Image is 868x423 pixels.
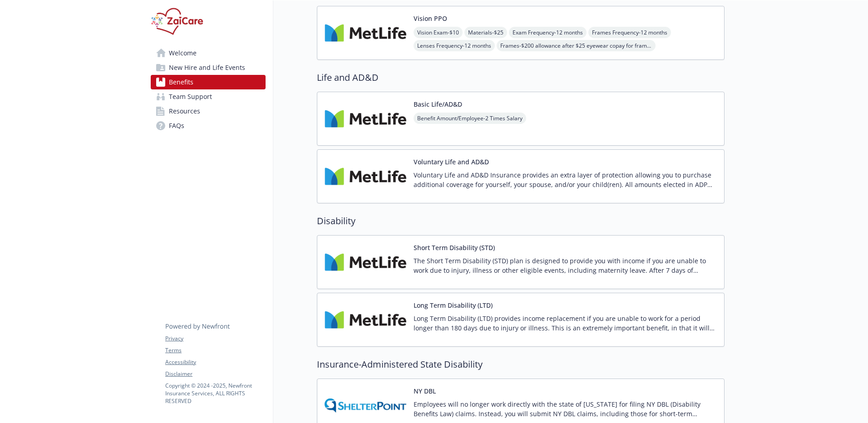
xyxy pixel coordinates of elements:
a: Team Support [151,89,266,104]
p: Long Term Disability (LTD) provides income replacement if you are unable to work for a period lon... [414,314,717,333]
a: Benefits [151,75,266,89]
span: Lenses Frequency - 12 months [414,40,495,51]
span: Materials - $25 [464,27,507,38]
span: Resources [169,104,200,118]
span: FAQs [169,118,184,133]
a: Accessibility [165,358,265,366]
a: Terms [165,346,265,354]
a: Disclaimer [165,370,265,378]
p: Copyright © 2024 - 2025 , Newfront Insurance Services, ALL RIGHTS RESERVED [165,382,265,405]
button: Basic Life/AD&D [414,99,462,109]
button: NY DBL [414,386,436,396]
button: Short Term Disability (STD) [414,243,495,252]
span: Exam Frequency - 12 months [509,27,587,38]
span: Frames Frequency - 12 months [588,27,671,38]
h2: Insurance-Administered State Disability [317,358,725,371]
p: Employees will no longer work directly with the state of [US_STATE] for filing NY DBL (Disability... [414,399,717,418]
span: Benefits [169,75,193,89]
a: Privacy [165,334,265,343]
h2: Life and AD&D [317,71,725,84]
h2: Disability [317,214,725,228]
a: Welcome [151,46,266,60]
a: New Hire and Life Events [151,60,266,75]
span: Frames - $200 allowance after $25 eyewear copay for frame; Costco, Walmart and Sam’s Club: $110 a... [497,40,656,51]
img: Metlife Inc carrier logo [325,14,406,52]
a: Resources [151,104,266,118]
img: Metlife Inc carrier logo [325,243,406,281]
button: Vision PPO [414,14,447,23]
img: Metlife Inc carrier logo [325,157,406,196]
p: The Short Term Disability (STD) plan is designed to provide you with income if you are unable to ... [414,256,717,275]
span: Team Support [169,89,212,104]
span: Benefit Amount/Employee - 2 Times Salary [414,113,526,124]
img: Metlife Inc carrier logo [325,99,406,138]
span: Vision Exam - $10 [414,27,463,38]
span: New Hire and Life Events [169,60,245,75]
a: FAQs [151,118,266,133]
button: Long Term Disability (LTD) [414,300,493,310]
button: Voluntary Life and AD&D [414,157,489,167]
span: Welcome [169,46,197,60]
img: Metlife Inc carrier logo [325,300,406,339]
p: Voluntary Life and AD&D Insurance provides an extra layer of protection allowing you to purchase ... [414,170,717,189]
